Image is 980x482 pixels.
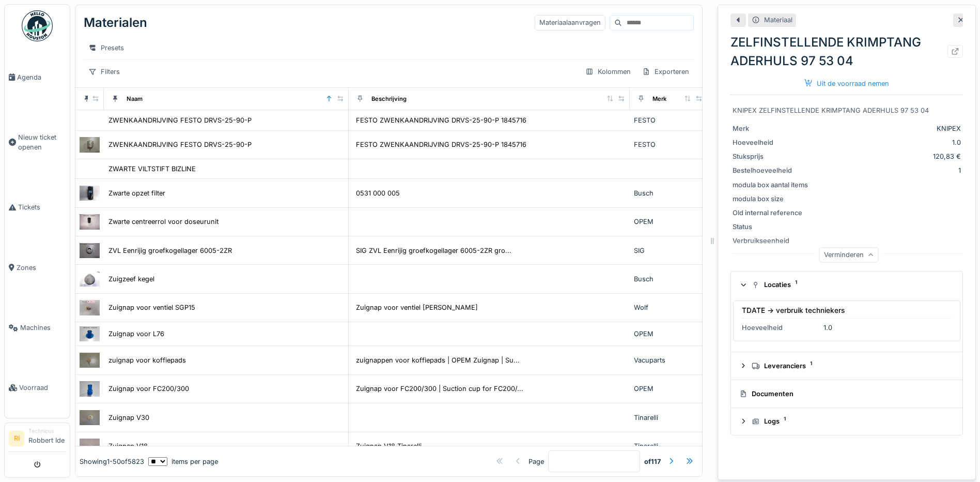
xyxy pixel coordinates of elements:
[108,217,219,227] div: Zwarte centreerrol voor doseurunit
[634,140,703,149] div: FESTO
[742,305,845,315] div: TDATE -> verbruik techniekers
[80,300,100,315] img: Zuignap voor ventiel SGP15
[735,412,958,431] summary: Logs1
[356,140,526,149] div: FESTO ZWENKAANDRIJVING DRVS-25-90-P 1845716
[752,416,950,426] div: Logs
[108,441,148,451] div: Zuignap V18
[5,358,70,418] a: Voorraad
[5,107,70,177] a: Nieuw ticket openen
[356,441,422,451] div: Zuignap V18 Tinarelli
[80,381,100,396] img: Zuignap voor FC200/300
[733,222,810,232] div: Status
[634,188,703,198] div: Busch
[356,355,520,365] div: zuignappen voor koffiepads | OPEM Zuignap | Su...
[127,95,143,103] div: Naam
[84,9,147,36] div: Materialen
[20,323,66,333] span: Machines
[108,303,195,312] div: Zuignap voor ventiel SGP15
[634,246,703,255] div: SIG
[634,217,703,227] div: OPEM
[634,329,703,339] div: OPEM
[634,303,703,312] div: Wolf
[108,188,165,198] div: Zwarte opzet filter
[634,274,703,284] div: Busch
[733,138,810,147] div: Hoeveelheid
[356,246,511,255] div: SIG ZVL Eenrijig groefkogellager 6005-2ZR gro...
[84,64,125,79] div: Filters
[535,15,605,30] div: Materiaalaanvragen
[752,361,950,371] div: Leveranciers
[581,64,635,79] div: Kolommen
[634,413,703,423] div: Tinarelli
[733,208,810,218] div: Old internal reference
[739,389,950,399] div: Documenten
[80,457,144,466] div: Showing 1 - 50 of 5823
[735,356,958,375] summary: Leveranciers1
[28,427,66,435] div: Technicus
[108,164,196,174] div: ZWARTE VILTSTIFT BIZLINE
[28,427,66,449] li: Robbert Ide
[733,194,810,204] div: modula box size
[17,72,66,82] span: Agenda
[733,236,810,246] div: Verbruikseenheid
[108,355,186,365] div: zuignap voor koffiepads
[80,326,100,341] img: Zuignap voor L76
[17,263,66,273] span: Zones
[742,323,819,333] div: Hoeveelheid
[814,165,961,175] div: 1
[108,140,252,149] div: ZWENKAANDRIJVING FESTO DRVS-25-90-P
[18,202,66,212] span: Tickets
[148,457,218,466] div: items per page
[80,410,100,425] img: Zuignap V30
[800,77,893,91] div: Uit de voorraad nemen
[9,431,24,446] li: RI
[823,323,832,333] div: 1.0
[764,15,792,25] div: Materiaal
[733,165,810,175] div: Bestelhoeveelheid
[22,10,53,41] img: Badge_color-CXgf-gQk.svg
[814,152,961,161] div: 120,83 €
[108,274,154,284] div: Zuigzeef kegel
[356,303,478,312] div: Zuignap voor ventiel [PERSON_NAME]
[80,272,100,287] img: Zuigzeef kegel
[356,188,400,198] div: 0531 000 005
[634,355,703,365] div: Vacuparts
[814,124,961,133] div: KNIPEX
[80,243,100,258] img: ZVL Eenrijig groefkogellager 6005-2ZR
[9,427,66,452] a: RI TechnicusRobbert Ide
[735,276,958,295] summary: Locaties1
[108,329,164,339] div: Zuignap voor L76
[108,384,189,394] div: Zuignap voor FC200/300
[356,384,523,394] div: Zuignap voor FC200/300 | Suction cup for FC200/...
[634,115,703,125] div: FESTO
[634,441,703,451] div: Tinarelli
[652,95,666,103] div: Merk
[733,180,810,190] div: modula box aantal items
[5,298,70,358] a: Machines
[637,64,694,79] div: Exporteren
[108,115,252,125] div: ZWENKAANDRIJVING FESTO DRVS-25-90-P
[108,246,232,255] div: ZVL Eenrijig groefkogellager 6005-2ZR
[371,95,407,103] div: Beschrijving
[644,457,661,466] strong: of 117
[733,124,810,133] div: Merk
[80,214,100,229] img: Zwarte centreerrol voor doseurunit
[733,106,961,115] div: KNIPEX ZELFINSTELLENDE KRIMPTANG ADERHULS 97 53 04
[528,457,544,466] div: Page
[356,115,526,125] div: FESTO ZWENKAANDRIJVING DRVS-25-90-P 1845716
[80,353,100,368] img: zuignap voor koffiepads
[19,383,66,393] span: Voorraad
[80,186,100,201] img: Zwarte opzet filter
[819,248,879,263] div: Verminderen
[80,439,100,454] img: Zuignap V18
[18,132,66,152] span: Nieuw ticket openen
[735,384,958,403] summary: Documenten
[84,40,129,55] div: Presets
[730,33,963,70] div: ZELFINSTELLENDE KRIMPTANG ADERHULS 97 53 04
[5,177,70,237] a: Tickets
[733,152,810,161] div: Stuksprijs
[108,413,149,423] div: Zuignap V30
[814,138,961,147] div: 1.0
[752,280,950,290] div: Locaties
[634,384,703,394] div: OPEM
